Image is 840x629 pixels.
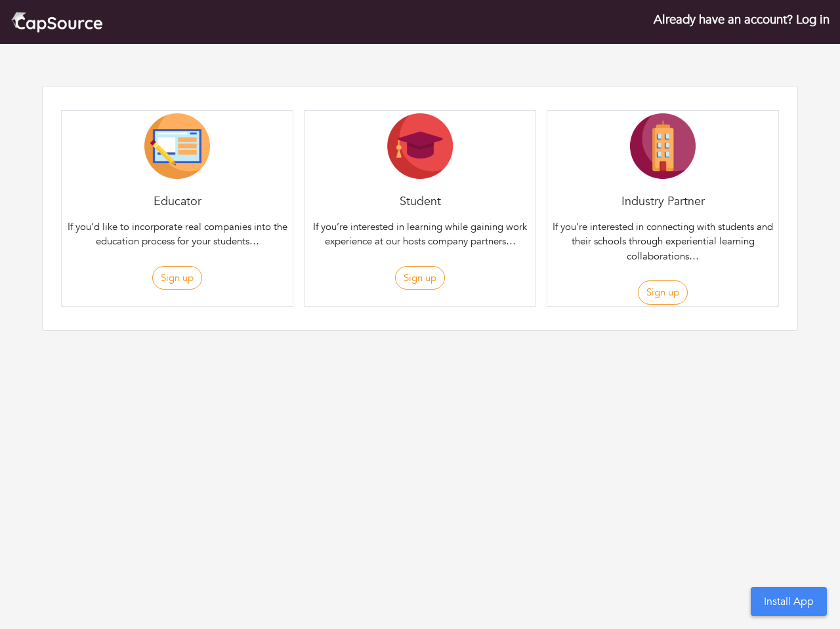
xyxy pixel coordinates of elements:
[654,11,829,28] a: Already have an account? Log in
[62,195,293,209] h4: Educator
[638,280,688,305] button: Sign up
[307,219,533,249] p: If you’re interested in learning while gaining work experience at our hosts company partners…
[630,113,696,179] img: Company-Icon-7f8a26afd1715722aa5ae9dc11300c11ceeb4d32eda0db0d61c21d11b95ecac6.png
[152,266,202,290] button: Sign up
[144,113,210,179] img: Educator-Icon-31d5a1e457ca3f5474c6b92ab10a5d5101c9f8fbafba7b88091835f1a8db102f.png
[751,587,827,616] button: Install App
[304,195,535,209] h4: Student
[10,10,103,33] img: cap_logo.png
[550,219,776,264] p: If you’re interested in connecting with students and their schools through experiential learning ...
[64,219,290,249] p: If you’d like to incorporate real companies into the education process for your students…
[395,266,445,290] button: Sign up
[547,195,778,209] h4: Industry Partner
[387,113,453,179] img: Student-Icon-6b6867cbad302adf8029cb3ecf392088beec6a544309a027beb5b4b4576828a8.png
